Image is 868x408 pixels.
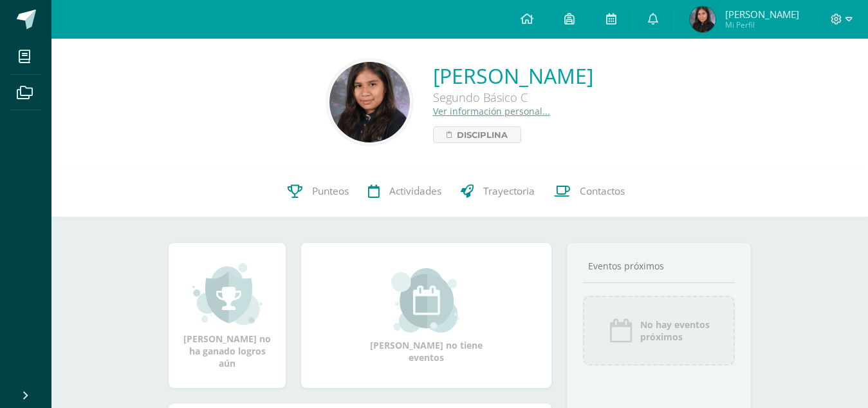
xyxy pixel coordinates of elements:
[608,318,634,344] img: event_icon.png
[433,105,550,117] a: Ver información personal...
[181,262,273,369] div: [PERSON_NAME] no ha ganado logros aún
[329,62,410,142] img: da5729588fc99b2568c57dbf7bbcfa18.png
[278,166,358,217] a: Punteos
[544,166,634,217] a: Contactos
[192,262,263,326] img: achievement_small.png
[580,184,625,198] span: Contactos
[725,19,799,30] span: Mi Perfil
[457,127,508,142] span: Disciplina
[640,318,710,343] span: No hay eventos próximos
[690,6,716,32] img: 61f1a7443a3064b542eeddb9620aa586.png
[433,62,593,90] a: [PERSON_NAME]
[391,268,461,333] img: event_small.png
[433,90,593,105] div: Segundo Básico C
[362,268,491,364] div: [PERSON_NAME] no tiene eventos
[725,8,799,21] span: [PERSON_NAME]
[451,166,544,217] a: Trayectoria
[312,184,349,198] span: Punteos
[358,166,451,217] a: Actividades
[389,184,441,198] span: Actividades
[583,260,735,272] div: Eventos próximos
[433,126,521,143] a: Disciplina
[483,184,535,198] span: Trayectoria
